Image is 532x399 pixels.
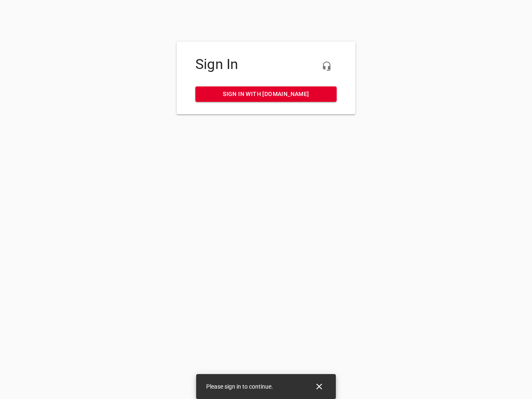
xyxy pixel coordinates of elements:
[309,377,329,397] button: Close
[195,86,337,102] a: Sign in with [DOMAIN_NAME]
[206,383,273,390] span: Please sign in to continue.
[202,89,330,99] span: Sign in with [DOMAIN_NAME]
[195,56,337,73] h4: Sign In
[317,56,337,76] button: Live Chat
